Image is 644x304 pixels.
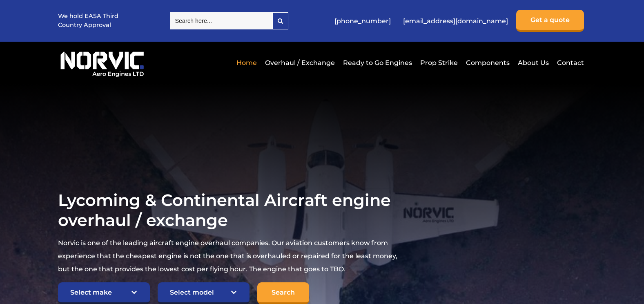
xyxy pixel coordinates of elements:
[555,53,584,73] a: Contact
[399,11,512,31] a: [EMAIL_ADDRESS][DOMAIN_NAME]
[330,11,395,31] a: [PHONE_NUMBER]
[516,10,584,32] a: Get a quote
[58,48,146,78] img: Norvic Aero Engines logo
[516,53,551,73] a: About Us
[341,53,414,73] a: Ready to Go Engines
[418,53,460,73] a: Prop Strike
[234,53,259,73] a: Home
[464,53,512,73] a: Components
[58,12,119,29] p: We hold EASA Third Country Approval
[58,237,401,276] p: Norvic is one of the leading aircraft engine overhaul companies. Our aviation customers know from...
[58,190,401,230] h1: Lycoming & Continental Aircraft engine overhaul / exchange
[263,53,337,73] a: Overhaul / Exchange
[170,12,272,29] input: Search here...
